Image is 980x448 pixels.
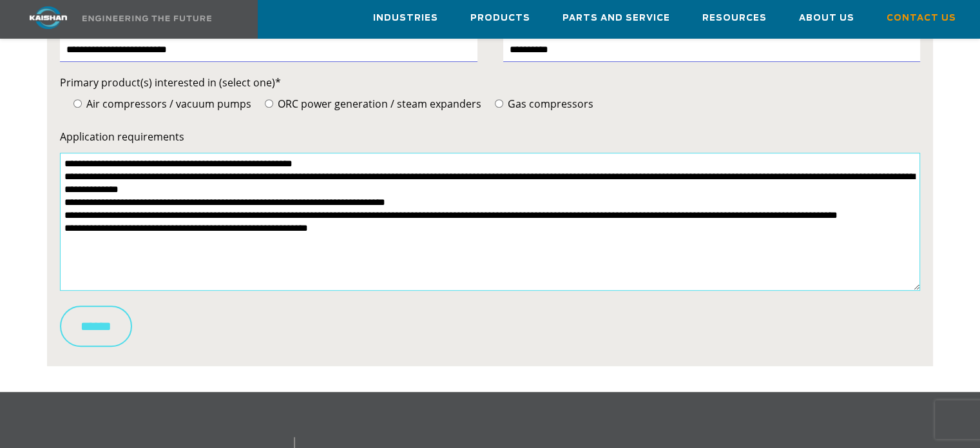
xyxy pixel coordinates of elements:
[495,99,503,108] input: Gas compressors
[73,99,82,108] input: Air compressors / vacuum pumps
[505,97,593,111] span: Gas compressors
[470,1,530,35] a: Products
[84,97,251,111] span: Air compressors / vacuum pumps
[373,1,438,35] a: Industries
[470,11,530,26] span: Products
[373,11,438,26] span: Industries
[82,15,211,21] img: Engineering the future
[702,11,767,26] span: Resources
[562,1,670,35] a: Parts and Service
[799,11,854,26] span: About Us
[275,97,481,111] span: ORC power generation / steam expanders
[562,11,670,26] span: Parts and Service
[702,1,767,35] a: Resources
[887,11,956,26] span: Contact Us
[887,1,956,35] a: Contact Us
[799,1,854,35] a: About Us
[60,128,920,146] label: Application requirements
[265,99,273,108] input: ORC power generation / steam expanders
